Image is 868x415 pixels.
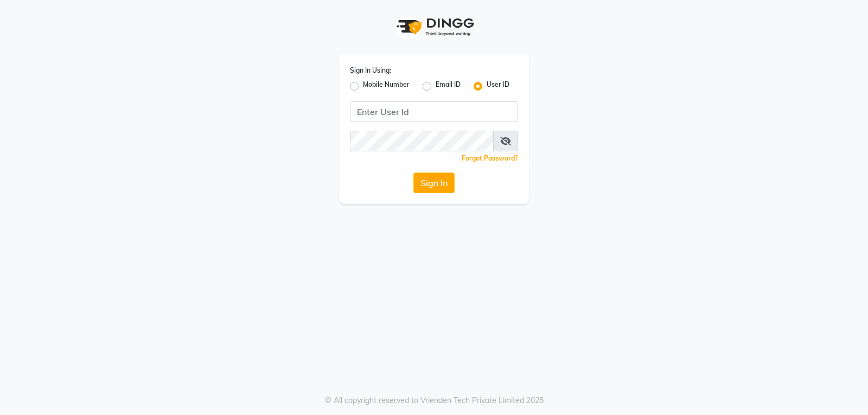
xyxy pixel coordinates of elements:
label: Email ID [436,80,461,93]
a: Forgot Password? [462,154,518,162]
label: User ID [487,80,509,93]
img: logo1.svg [391,11,477,43]
input: Username [350,131,494,151]
label: Mobile Number [363,80,410,93]
button: Sign In [413,173,455,193]
input: Username [350,101,518,122]
label: Sign In Using: [350,66,391,75]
